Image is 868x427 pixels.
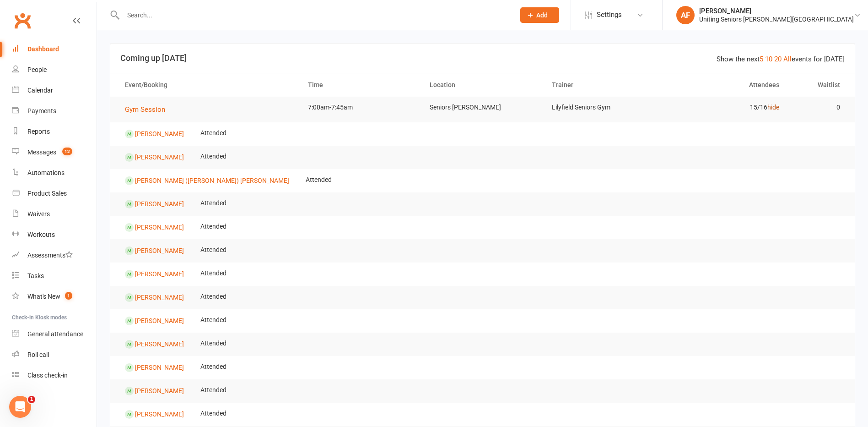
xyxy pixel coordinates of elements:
td: Attended [192,122,235,144]
a: [PERSON_NAME] [135,153,184,161]
td: 15/16 [665,97,787,118]
span: Add [536,11,548,19]
td: Attended [192,192,235,214]
div: Dashboard [27,45,59,53]
button: Gym Session [125,104,172,115]
a: Calendar [12,80,97,101]
td: Lilyfield Seniors Gym [544,97,665,118]
td: Attended [192,403,235,424]
div: Reports [27,128,50,135]
td: Attended [192,146,235,167]
button: Add [520,7,559,23]
a: 5 [760,55,763,63]
a: [PERSON_NAME] [135,364,184,371]
th: Waitlist [787,73,848,97]
a: hide [767,104,779,111]
th: Attendees [665,73,787,97]
div: Assessments [27,252,73,259]
td: 0 [787,97,848,118]
div: Product Sales [27,190,67,197]
div: Automations [27,169,65,176]
a: 10 [765,55,772,63]
div: Workouts [27,231,55,238]
td: 7:00am-7:45am [300,97,421,118]
div: Show the next events for [DATE] [717,54,845,65]
a: [PERSON_NAME] ([PERSON_NAME]) [PERSON_NAME] [135,177,289,184]
div: AF [676,6,695,24]
td: Attended [192,286,235,307]
a: Reports [12,121,97,142]
td: Attended [192,263,235,284]
th: Location [421,73,543,97]
a: General attendance kiosk mode [12,324,97,345]
a: [PERSON_NAME] [135,411,184,418]
div: [PERSON_NAME] [699,7,854,15]
a: Dashboard [12,39,97,60]
a: Tasks [12,266,97,286]
div: What's New [27,293,60,300]
th: Event/Booking [117,73,300,97]
div: Messages [27,148,56,156]
div: Class check-in [27,372,68,379]
a: Payments [12,101,97,121]
a: [PERSON_NAME] [135,340,184,348]
a: Assessments [12,245,97,266]
td: Attended [192,309,235,331]
a: 20 [774,55,782,63]
a: Messages 12 [12,142,97,163]
h3: Coming up [DATE] [120,54,845,63]
a: [PERSON_NAME] [135,317,184,324]
span: Settings [597,5,622,25]
a: Waivers [12,204,97,224]
a: Product Sales [12,183,97,204]
td: Attended [192,379,235,401]
a: [PERSON_NAME] [135,387,184,394]
td: Attended [192,333,235,354]
a: Workouts [12,224,97,245]
a: [PERSON_NAME] [135,294,184,301]
td: Seniors [PERSON_NAME] [421,97,543,118]
a: What's New1 [12,286,97,307]
a: Roll call [12,345,97,365]
div: People [27,66,47,73]
div: Uniting Seniors [PERSON_NAME][GEOGRAPHIC_DATA] [699,15,854,23]
iframe: Intercom live chat [9,396,31,418]
a: Automations [12,163,97,183]
a: [PERSON_NAME] [135,224,184,231]
span: Gym Session [125,105,165,114]
td: Attended [192,216,235,237]
div: Tasks [27,272,44,279]
a: Clubworx [11,9,34,32]
th: Time [300,73,421,97]
a: [PERSON_NAME] [135,200,184,208]
a: [PERSON_NAME] [135,270,184,278]
a: People [12,60,97,80]
td: Attended [297,169,340,191]
span: 12 [62,148,72,155]
a: All [783,55,792,63]
div: Waivers [27,210,50,218]
span: 1 [28,396,35,403]
input: Search... [120,9,508,22]
td: Attended [192,356,235,378]
a: [PERSON_NAME] [135,130,184,137]
a: Class kiosk mode [12,365,97,386]
div: Payments [27,107,56,115]
span: 1 [65,292,72,300]
td: Attended [192,239,235,261]
div: Roll call [27,351,49,358]
a: [PERSON_NAME] [135,247,184,254]
th: Trainer [544,73,665,97]
div: Calendar [27,87,53,94]
div: General attendance [27,330,83,338]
